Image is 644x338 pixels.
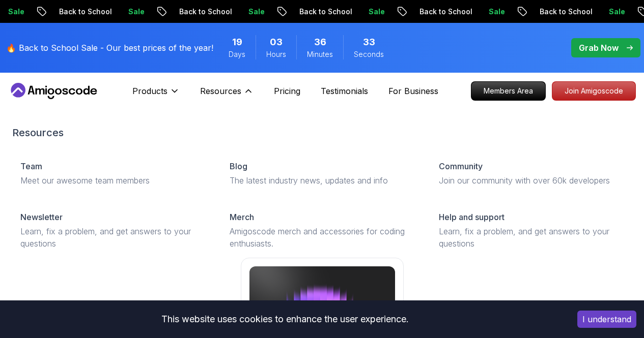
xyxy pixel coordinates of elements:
[471,82,545,100] p: Members Area
[20,225,205,250] p: Learn, fix a problem, and get answers to your questions
[291,7,360,17] p: Back to School
[579,42,619,54] p: Grab Now
[6,42,213,54] p: 🔥 Back to School Sale - Our best prices of the year!
[8,308,562,330] div: This website uses cookies to enhance the user experience.
[232,35,242,49] span: 19 Days
[552,81,636,101] a: Join Amigoscode
[132,85,167,97] p: Products
[471,81,546,101] a: Members Area
[439,160,483,172] p: Community
[439,174,624,187] p: Join our community with over 60k developers
[230,211,254,223] p: Merch
[230,225,414,250] p: Amigoscode merch and accessories for coding enthusiasts.
[12,203,213,258] a: NewsletterLearn, fix a problem, and get answers to your questions
[12,152,213,195] a: TeamMeet our awesome team members
[171,7,240,17] p: Back to School
[230,174,414,187] p: The latest industry news, updates and info
[481,7,513,17] p: Sale
[431,203,632,258] a: Help and supportLearn, fix a problem, and get answers to your questions
[363,35,375,49] span: 33 Seconds
[321,85,368,97] a: Testimonials
[120,7,153,17] p: Sale
[200,85,254,105] button: Resources
[12,126,632,140] h2: Resources
[360,7,393,17] p: Sale
[240,7,273,17] p: Sale
[431,152,632,195] a: CommunityJoin our community with over 60k developers
[354,49,384,59] span: Seconds
[601,7,633,17] p: Sale
[20,160,42,172] p: Team
[577,311,636,328] button: Accept cookies
[270,35,283,49] span: 3 Hours
[552,82,635,100] p: Join Amigoscode
[230,160,247,172] p: Blog
[274,85,300,97] a: Pricing
[439,211,505,223] p: Help and support
[200,85,241,97] p: Resources
[229,49,245,59] span: Days
[221,152,423,195] a: BlogThe latest industry news, updates and info
[20,211,63,223] p: Newsletter
[132,85,180,105] button: Products
[411,7,481,17] p: Back to School
[314,35,326,49] span: 36 Minutes
[531,7,601,17] p: Back to School
[51,7,120,17] p: Back to School
[20,174,205,187] p: Meet our awesome team members
[388,85,438,97] a: For Business
[221,203,423,258] a: MerchAmigoscode merch and accessories for coding enthusiasts.
[307,49,333,59] span: Minutes
[266,49,286,59] span: Hours
[439,225,624,250] p: Learn, fix a problem, and get answers to your questions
